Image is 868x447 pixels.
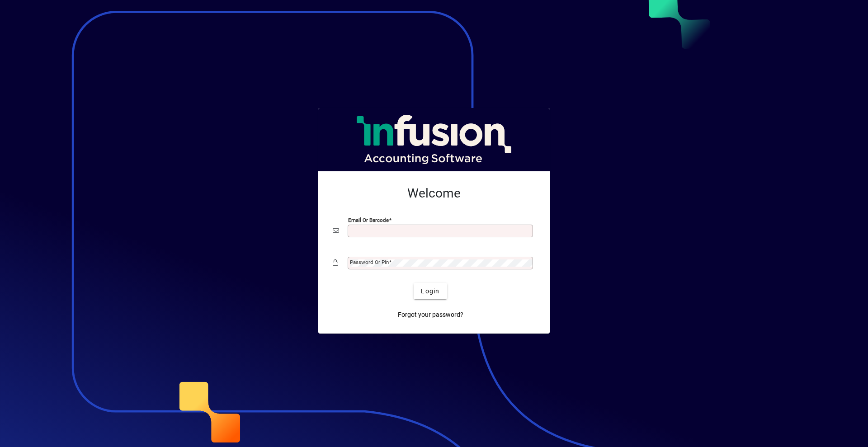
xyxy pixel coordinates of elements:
[414,283,447,299] button: Login
[348,217,389,223] mat-label: Email or Barcode
[394,306,467,323] a: Forgot your password?
[333,186,535,201] h2: Welcome
[350,259,389,265] mat-label: Password or Pin
[398,310,463,320] span: Forgot your password?
[421,287,439,296] span: Login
